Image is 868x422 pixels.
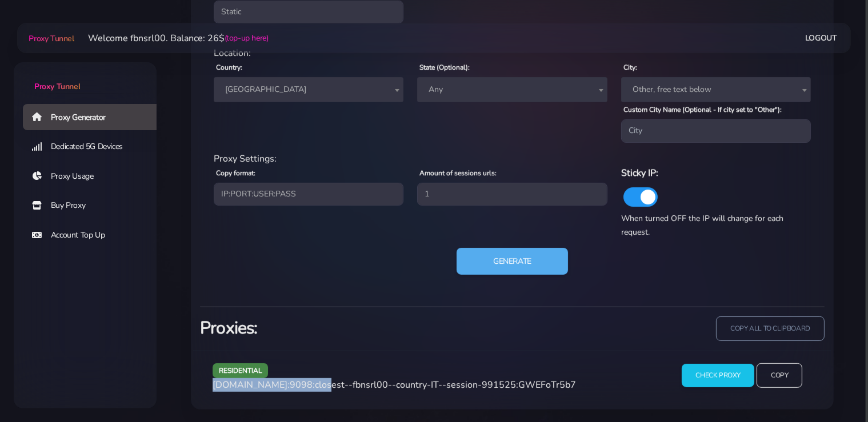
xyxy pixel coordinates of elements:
[216,168,255,178] label: Copy format:
[23,192,166,219] a: Buy Proxy
[805,27,837,49] a: Logout
[23,222,166,248] a: Account Top Up
[225,32,269,44] a: (top-up here)
[457,248,568,275] button: Generate
[207,46,818,60] div: Location:
[14,62,157,93] a: Proxy Tunnel
[623,62,637,73] label: City:
[419,168,497,178] label: Amount of sessions urls:
[29,33,74,44] span: Proxy Tunnel
[757,363,802,388] input: Copy
[621,213,783,238] span: When turned OFF the IP will change for each request.
[74,31,269,45] li: Welcome fbnsrl00. Balance: 26$
[23,134,166,160] a: Dedicated 5G Devices
[682,364,754,387] input: Check Proxy
[621,166,811,180] h6: Sticky IP:
[424,82,600,98] span: Any
[216,62,242,73] label: Country:
[214,77,403,102] span: Italy
[813,367,854,408] iframe: Webchat Widget
[23,104,166,130] a: Proxy Generator
[716,316,825,341] input: copy all to clipboard
[26,29,74,47] a: Proxy Tunnel
[23,163,166,190] a: Proxy Usage
[200,316,506,340] h3: Proxies:
[623,105,782,115] label: Custom City Name (Optional - If city set to "Other"):
[419,62,470,73] label: State (Optional):
[34,81,80,92] span: Proxy Tunnel
[628,82,804,98] span: Other, free text below
[621,119,811,142] input: City
[621,77,811,102] span: Other, free text below
[213,363,269,377] span: residential
[213,379,576,391] span: [DOMAIN_NAME]:9098:closest--fbnsrl00--country-IT--session-991525:GWEFoTr5b7
[417,77,607,102] span: Any
[221,82,397,98] span: Italy
[207,152,818,166] div: Proxy Settings:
